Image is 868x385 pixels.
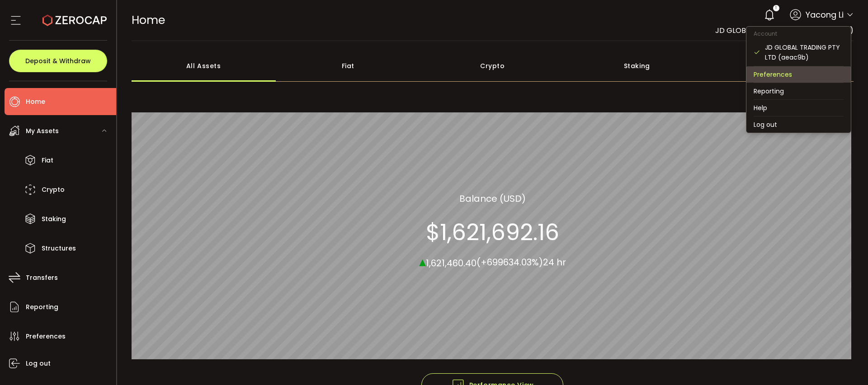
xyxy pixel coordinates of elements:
div: Structured Products [709,50,854,82]
span: Deposit & Withdraw [25,58,91,64]
span: 24 hr [543,256,566,269]
li: Preferences [746,66,851,83]
div: JD GLOBAL TRADING PTY LTD (aeac9b) [765,42,844,62]
button: Deposit & Withdraw [9,50,107,72]
div: All Assets [132,50,276,82]
span: Structures [42,242,76,255]
span: Preferences [26,330,66,343]
div: 聊天小组件 [760,288,868,385]
span: Home [26,95,45,108]
li: Help [746,100,851,116]
span: Fiat [42,154,53,167]
div: Fiat [276,50,420,82]
span: JD GLOBAL TRADING PTY LTD (aeac9b) [715,25,854,36]
section: Balance (USD) [459,191,526,205]
span: 1,621,460.40 [426,256,476,269]
span: Log out [26,357,51,370]
div: Crypto [420,50,565,82]
span: Staking [42,213,66,226]
iframe: Chat Widget [760,288,868,385]
span: Account [746,30,784,37]
span: Reporting [26,301,58,314]
span: Yacong Li [806,9,844,21]
span: (+699634.03%) [476,256,543,269]
span: Transfers [26,271,58,284]
span: 1 [775,5,777,11]
span: Crypto [42,183,65,196]
div: Staking [565,50,709,82]
span: My Assets [26,125,59,138]
li: Reporting [746,83,851,99]
section: $1,621,692.16 [426,218,559,246]
span: ▴ [419,251,426,271]
li: Log out [746,116,851,133]
span: Home [132,12,165,28]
